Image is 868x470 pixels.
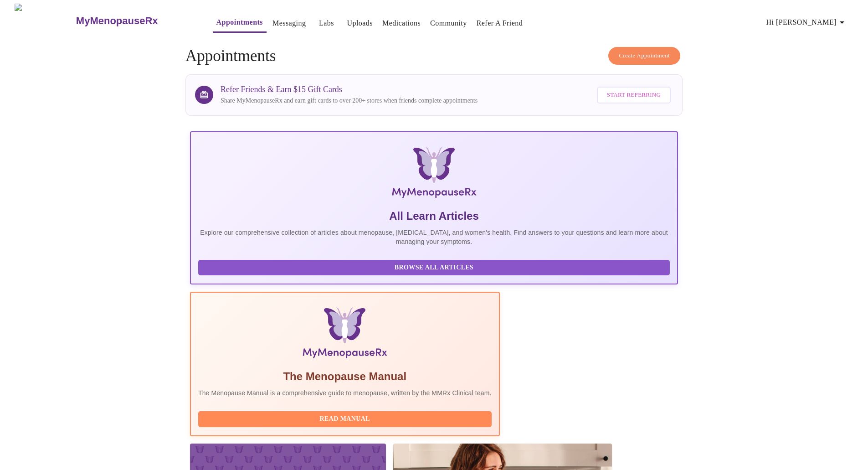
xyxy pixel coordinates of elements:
a: Uploads [347,17,373,30]
img: MyMenopauseRx Logo [15,4,75,38]
span: Browse All Articles [207,262,661,274]
button: Hi [PERSON_NAME] [763,13,851,31]
button: Refer a Friend [473,14,527,32]
button: Labs [312,14,341,32]
button: Medications [379,14,424,32]
button: Community [426,14,471,32]
p: Share MyMenopauseRx and earn gift cards to over 200+ stores when friends complete appointments [221,96,478,105]
button: Read Manual [198,411,492,427]
h3: MyMenopauseRx [76,15,158,27]
a: Labs [319,17,334,30]
a: Community [430,17,467,30]
p: The Menopause Manual is a comprehensive guide to menopause, written by the MMRx Clinical team. [198,388,492,398]
p: Explore our comprehensive collection of articles about menopause, [MEDICAL_DATA], and women's hea... [198,228,670,246]
button: Uploads [343,14,376,32]
a: Appointments [216,16,263,29]
h4: Appointments [185,47,683,65]
span: Start Referring [607,90,661,100]
a: Refer a Friend [477,17,523,30]
button: Browse All Articles [198,260,670,276]
a: Read Manual [198,414,494,422]
a: Browse All Articles [198,263,672,271]
button: Messaging [269,14,309,32]
img: Menopause Manual [245,307,445,362]
h3: Refer Friends & Earn $15 Gift Cards [221,85,478,94]
h5: All Learn Articles [198,209,670,223]
a: Medications [382,17,421,30]
a: MyMenopauseRx [75,5,194,37]
a: Start Referring [595,82,673,108]
button: Appointments [213,13,267,33]
button: Start Referring [597,87,671,103]
a: Messaging [272,17,306,30]
span: Create Appointment [619,51,670,61]
h5: The Menopause Manual [198,369,492,384]
span: Hi [PERSON_NAME] [766,16,847,29]
img: MyMenopauseRx Logo [272,147,596,201]
span: Read Manual [207,413,483,425]
button: Create Appointment [608,47,680,65]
